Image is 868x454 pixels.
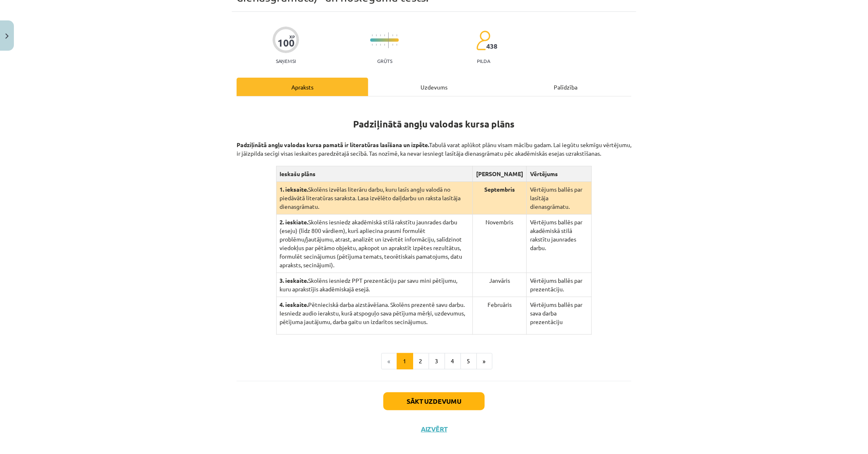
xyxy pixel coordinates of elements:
[368,78,500,96] div: Uzdevums
[429,353,445,369] button: 3
[289,34,295,39] span: XP
[273,58,299,64] p: Saņemsi
[280,300,469,326] p: Pētnieciskā darba aizstāvēšana. Skolēns prezentē savu darbu. Iesniedz audio ierakstu, kurā atspog...
[388,32,389,48] img: icon-long-line-d9ea69661e0d244f92f715978eff75569469978d946b2353a9bb055b3ed8787d.svg
[384,34,385,36] img: icon-short-line-57e1e144782c952c97e751825c79c345078a6d821885a25fce030b3d8c18986b.svg
[237,78,368,96] div: Apraksts
[376,34,377,36] img: icon-short-line-57e1e144782c952c97e751825c79c345078a6d821885a25fce030b3d8c18986b.svg
[237,353,631,369] nav: Page navigation example
[526,273,591,297] td: Vērtējums ballēs par prezentāciju.
[380,34,381,36] img: icon-short-line-57e1e144782c952c97e751825c79c345078a6d821885a25fce030b3d8c18986b.svg
[413,353,429,369] button: 2
[418,425,450,433] button: Aizvērt
[280,186,309,193] strong: 1. ieksaite.
[526,297,591,335] td: Vērtējums ballēs par sava darba prezentāciju
[526,215,591,273] td: Vērtējums ballēs par akadēmiskā stilā rakstītu jaunrades darbu.
[477,58,490,64] p: pilda
[280,301,309,308] strong: 4. ieskaite.
[276,215,472,273] td: Skolēns iesniedz akadēmiskā stilā rakstītu jaunrades darbu (eseju) (līdz 800 vārdiem), kurš aplie...
[383,392,485,410] button: Sākt uzdevumu
[237,141,429,148] strong: Padziļinātā angļu valodas kursa pamatā ir literatūras lasīšana un izpēte.
[484,186,515,193] strong: Septembris
[486,42,497,50] span: 438
[372,44,373,46] img: icon-short-line-57e1e144782c952c97e751825c79c345078a6d821885a25fce030b3d8c18986b.svg
[500,78,631,96] div: Palīdzība
[353,118,515,130] strong: Padziļinātā angļu valodas kursa plāns
[280,218,309,226] strong: 2. ieskiate.
[392,34,393,36] img: icon-short-line-57e1e144782c952c97e751825c79c345078a6d821885a25fce030b3d8c18986b.svg
[276,166,472,182] th: Ieskašu plāns
[276,182,472,215] td: Skolēns izvēlas literāru darbu, kuru lasīs angļu valodā no piedāvātā literatūras saraksta. Lasa i...
[472,273,526,297] td: Janvāris
[476,300,523,309] p: Februāris
[397,353,413,369] button: 1
[5,34,9,39] img: icon-close-lesson-0947bae3869378f0d4975bcd49f059093ad1ed9edebbc8119c70593378902aed.svg
[526,166,591,182] th: Vērtējums
[472,166,526,182] th: [PERSON_NAME]
[472,215,526,273] td: Novembris
[377,58,392,64] p: Grūts
[396,34,397,36] img: icon-short-line-57e1e144782c952c97e751825c79c345078a6d821885a25fce030b3d8c18986b.svg
[380,44,381,46] img: icon-short-line-57e1e144782c952c97e751825c79c345078a6d821885a25fce030b3d8c18986b.svg
[376,44,377,46] img: icon-short-line-57e1e144782c952c97e751825c79c345078a6d821885a25fce030b3d8c18986b.svg
[476,30,490,51] img: students-c634bb4e5e11cddfef0936a35e636f08e4e9abd3cc4e673bd6f9a4125e45ecb1.svg
[445,353,461,369] button: 4
[396,44,397,46] img: icon-short-line-57e1e144782c952c97e751825c79c345078a6d821885a25fce030b3d8c18986b.svg
[276,273,472,297] td: Skolēns iesniedz PPT prezentāciju par savu mini pētījumu, kuru aprakstījis akadēmiskajā esejā.
[237,132,631,158] p: Tabulā varat aplūkot plānu visam mācību gadam. Lai iegūtu sekmīgu vērtējumu, ir jāizpilda secīgi ...
[384,44,385,46] img: icon-short-line-57e1e144782c952c97e751825c79c345078a6d821885a25fce030b3d8c18986b.svg
[372,34,373,36] img: icon-short-line-57e1e144782c952c97e751825c79c345078a6d821885a25fce030b3d8c18986b.svg
[280,277,309,284] strong: 3. ieskaite.
[277,37,295,49] div: 100
[526,182,591,215] td: Vērtējums ballēs par lasītāja dienasgrāmatu.
[477,353,492,369] button: »
[461,353,477,369] button: 5
[392,44,393,46] img: icon-short-line-57e1e144782c952c97e751825c79c345078a6d821885a25fce030b3d8c18986b.svg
